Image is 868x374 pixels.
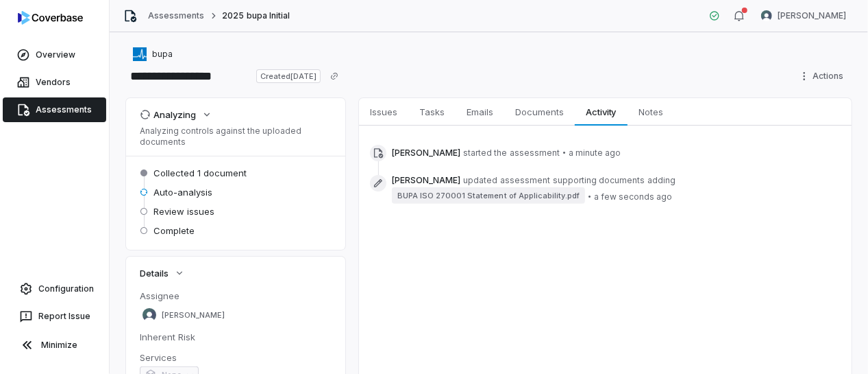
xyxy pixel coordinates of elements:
[136,261,189,285] button: Details
[129,42,177,67] button: https://bupa.com/bupa
[140,351,332,364] dt: Services
[222,10,290,21] span: 2025 bupa Initial
[778,10,846,21] span: [PERSON_NAME]
[322,64,347,89] button: Copy link
[5,304,103,329] button: Report Issue
[761,10,772,21] img: Stewart Mair avatar
[392,148,460,159] span: [PERSON_NAME]
[795,66,852,86] button: Actions
[581,103,622,121] span: Activity
[392,187,585,204] span: BUPA ISO 270001 Statement of Applicability.pdf
[256,69,321,83] span: Created [DATE]
[3,43,106,67] a: Overview
[392,175,460,186] span: [PERSON_NAME]
[140,331,332,343] dt: Inherent Risk
[753,5,854,26] button: Stewart Mair avatar[PERSON_NAME]
[162,310,225,320] span: [PERSON_NAME]
[152,49,173,60] span: bupa
[3,70,106,95] a: Vendors
[647,175,675,186] span: adding
[153,224,195,237] span: Complete
[5,277,103,301] a: Configuration
[153,205,214,218] span: Review issues
[510,148,560,159] span: assessment
[136,102,216,127] button: Analyzing
[461,103,499,121] span: Emails
[594,191,672,202] span: a few seconds ago
[510,103,569,121] span: Documents
[140,267,169,279] span: Details
[18,11,83,25] img: logo-D7KZi-bG.svg
[562,147,566,158] span: •
[553,175,645,186] span: supporting documents
[633,103,669,121] span: Notes
[588,191,591,202] span: •
[5,331,103,359] button: Minimize
[148,10,204,21] a: Assessments
[142,308,156,322] img: Stewart Mair avatar
[140,126,332,148] p: Analyzing controls against the uploaded documents
[3,97,106,122] a: Assessments
[153,186,212,198] span: Auto-analysis
[364,103,403,121] span: Issues
[414,103,450,121] span: Tasks
[140,108,196,121] div: Analyzing
[140,290,332,302] dt: Assignee
[463,175,497,186] span: updated
[153,167,247,179] span: Collected 1 document
[569,148,621,159] span: a minute ago
[500,175,550,186] span: assessment
[463,148,507,159] span: started the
